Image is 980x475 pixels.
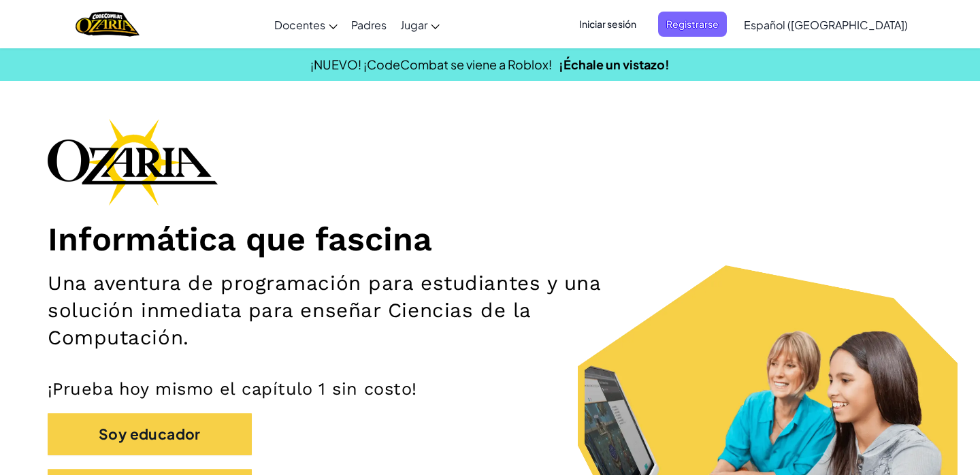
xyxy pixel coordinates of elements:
[658,12,727,37] button: Registrarse
[274,18,325,32] span: Docentes
[393,6,446,43] a: Jugar
[737,6,915,43] a: Español ([GEOGRAPHIC_DATA])
[48,269,640,351] h2: Una aventura de programación para estudiantes y una solución inmediata para enseñar Ciencias de l...
[744,18,908,32] span: Español ([GEOGRAPHIC_DATA])
[48,413,252,455] button: Soy educador
[76,10,139,38] a: Ozaria by CodeCombat logo
[76,10,139,38] img: Home
[344,6,393,43] a: Padres
[267,6,344,43] a: Docentes
[310,56,552,72] span: ¡NUEVO! ¡CodeCombat se viene a Roblox!
[48,378,932,400] p: ¡Prueba hoy mismo el capítulo 1 sin costo!
[400,18,427,32] span: Jugar
[571,12,644,37] button: Iniciar sesión
[48,219,932,259] h1: Informática que fascina
[559,56,670,72] a: ¡Échale un vistazo!
[48,118,218,206] img: Ozaria branding logo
